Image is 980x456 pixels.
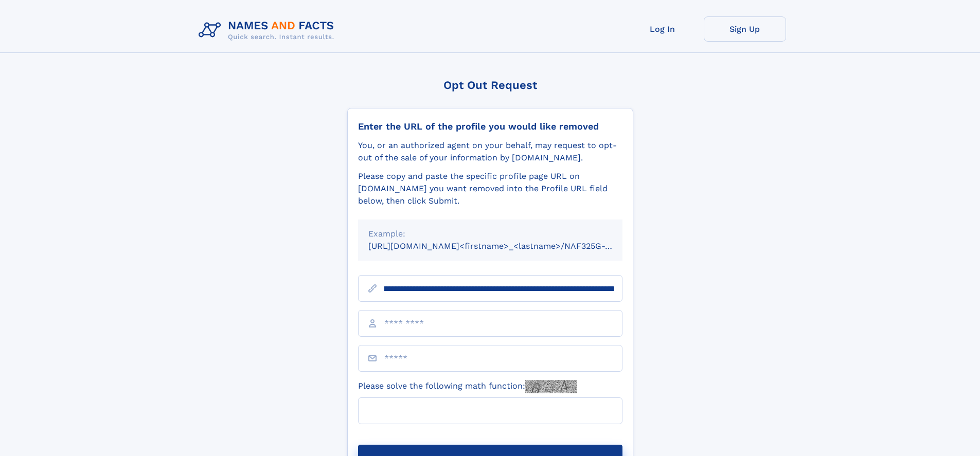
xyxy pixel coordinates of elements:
[368,241,642,251] small: [URL][DOMAIN_NAME]<firstname>_<lastname>/NAF325G-xxxxxxxx
[358,380,577,393] label: Please solve the following math function:
[621,16,704,42] a: Log In
[358,139,622,164] div: You, or an authorized agent on your behalf, may request to opt-out of the sale of your informatio...
[194,16,343,44] img: Logo Names and Facts
[358,170,622,207] div: Please copy and paste the specific profile page URL on [DOMAIN_NAME] you want removed into the Pr...
[368,228,612,240] div: Example:
[358,121,622,132] div: Enter the URL of the profile you would like removed
[704,16,786,42] a: Sign Up
[347,79,633,92] div: Opt Out Request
